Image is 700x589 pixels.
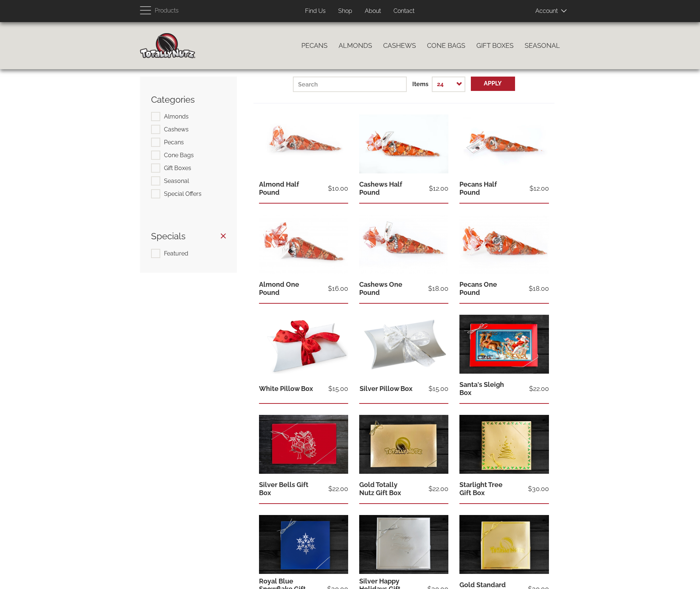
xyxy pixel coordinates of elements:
span: Seasonal [164,177,189,184]
h3: Specials [151,232,226,241]
img: Home [140,33,195,58]
img: gold-signature-box.jpg [459,515,549,575]
img: silver-happy-holidays-blackbg.jpg [359,515,448,575]
a: Cashews [378,38,421,53]
a: Santa's Sleigh Box [459,381,504,396]
span: Pecans [164,139,184,146]
img: medium gold totally nutz gift box [359,415,448,476]
img: starlight-tree-black-background_0.jpg [459,415,549,475]
a: White Pillow Box [259,385,313,392]
a: Cone Bags [421,38,471,53]
span: Special Offers [164,190,202,197]
a: Shop [333,4,358,18]
a: Almonds [333,38,378,53]
label: Items [412,80,428,89]
img: white pillow box [259,315,348,374]
span: Cone Bags [164,152,194,159]
a: Contact [388,4,420,18]
img: one pound of cinnamon-sugar glazed almonds inside a red and clear Totally Nutz poly bag [259,215,348,274]
h3: Categories [151,95,226,105]
a: Almond One Pound [259,281,299,296]
input: Search [293,77,407,92]
button: Apply [471,77,515,91]
img: half pound of cinnamon-sugar glazed almonds inside a red and clear Totally Nutz poly bag [259,114,348,173]
span: Almonds [164,113,189,120]
a: Cashews Half Pound [359,180,402,196]
a: Silver Pillow Box [360,385,413,392]
a: Find Us [300,4,331,18]
a: Gift Boxes [471,38,519,53]
img: half pound of cinnamon roasted pecans [459,114,549,174]
img: 1 pound of freshly roasted cinnamon glazed pecans in a totally nutz poly bag [459,215,549,274]
span: Products [155,6,179,16]
a: Silver Bells Gift Box [259,481,308,497]
img: 1 pound of freshly roasted cinnamon glazed cashews in a totally nutz poly bag [359,215,448,274]
img: royal-blue-snowflake-box-black-background.jpg [259,515,348,575]
a: Seasonal [519,38,566,53]
img: Silver pillow white background [359,315,448,374]
a: Gold Totally Nutz Gift Box [359,481,401,497]
a: Cashews One Pound [359,281,402,296]
a: Pecans Half Pound [459,180,497,196]
a: Starlight Tree Gift Box [459,481,503,497]
img: Santa sleigh gift box [459,315,549,376]
a: Pecans One Pound [459,281,497,296]
a: Pecans [296,38,333,53]
span: Gift Boxes [164,165,191,172]
img: half pound of cinnamon roasted cashews [359,114,448,174]
span: Featured [164,250,188,257]
a: Almond Half Pound [259,180,299,196]
a: About [359,4,386,18]
span: Cashews [164,126,189,133]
